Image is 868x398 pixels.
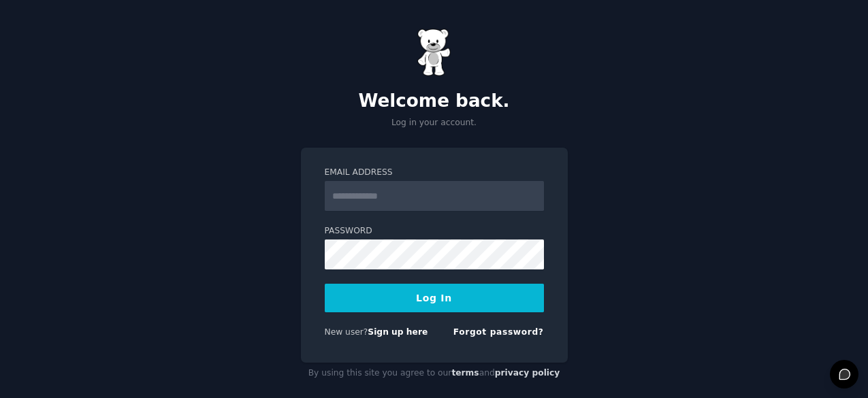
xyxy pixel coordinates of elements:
a: privacy policy [495,368,560,378]
label: Password [325,225,544,237]
h2: Welcome back. [301,90,568,112]
p: Log in your account. [301,117,568,129]
a: terms [451,368,479,378]
span: New user? [325,327,368,337]
button: Log In [325,284,544,312]
div: By using this site you agree to our and [301,363,568,384]
label: Email Address [325,167,544,179]
a: Forgot password? [453,327,544,337]
img: Gummy Bear [417,29,451,76]
a: Sign up here [368,327,428,337]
